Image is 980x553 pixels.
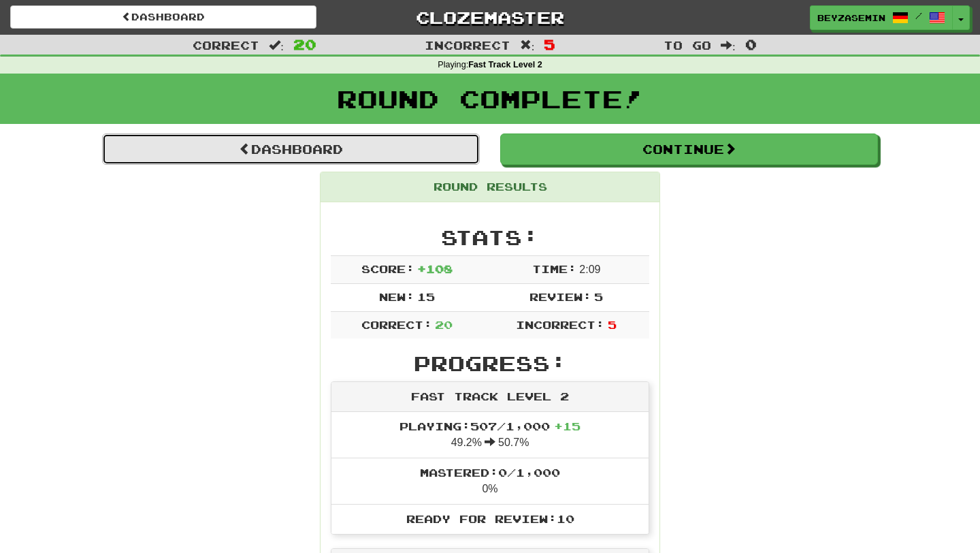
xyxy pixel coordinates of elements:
span: beyzasemin [817,12,885,24]
span: : [520,39,535,51]
a: Dashboard [102,133,480,165]
span: Playing: 507 / 1,000 [399,420,581,432]
span: Correct: [361,318,432,331]
span: Review: [529,290,591,303]
span: 20 [435,318,453,331]
h2: Stats: [331,226,649,249]
strong: Fast Track Level 2 [468,60,542,69]
div: Round Results [321,172,659,202]
span: Incorrect [425,38,510,52]
a: beyzasemin / [810,5,953,30]
li: 0% [331,458,649,505]
span: 2 : 0 9 [579,264,600,275]
button: Continue [500,133,878,165]
span: 20 [293,36,316,52]
div: Fast Track Level 2 [331,382,649,412]
span: Ready for Review: 10 [406,512,574,525]
span: Mastered: 0 / 1,000 [420,466,560,479]
span: / [915,11,922,20]
h1: Round Complete! [5,85,975,112]
span: 5 [608,318,617,331]
span: Incorrect: [516,318,604,331]
span: 15 [417,290,435,303]
span: + 108 [417,262,453,275]
span: Correct [193,38,259,52]
span: 0 [745,36,757,52]
li: 49.2% 50.7% [331,412,649,458]
span: To go [664,38,711,52]
span: New: [379,290,414,303]
span: + 15 [554,420,581,432]
span: : [269,39,284,51]
span: Time: [532,262,576,275]
span: Score: [361,262,414,275]
a: Clozemaster [337,5,643,29]
h2: Progress: [331,352,649,375]
span: : [721,39,736,51]
a: Dashboard [10,5,316,29]
span: 5 [544,36,555,52]
span: 5 [594,290,603,303]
